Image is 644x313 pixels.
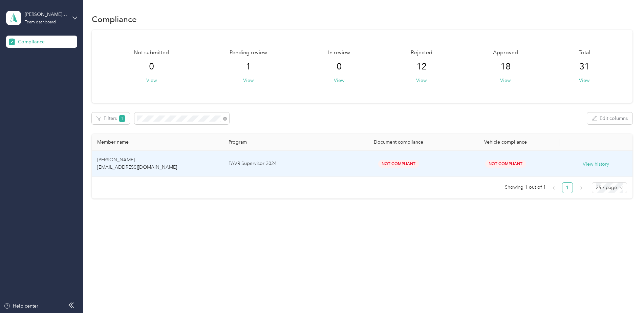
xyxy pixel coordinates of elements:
[583,161,609,168] button: View history
[119,115,125,122] span: 1
[552,186,556,190] span: left
[4,302,38,310] button: Help center
[243,77,254,84] button: View
[18,38,45,45] span: Compliance
[25,11,67,18] div: [PERSON_NAME] Distributing
[579,49,590,57] span: Total
[505,182,546,192] span: Showing 1 out of 1
[549,182,559,193] button: left
[223,151,345,177] td: FAVR Supervisor 2024
[97,157,177,170] span: [PERSON_NAME] [EMAIL_ADDRESS][DOMAIN_NAME]
[92,134,223,151] th: Member name
[149,61,154,72] span: 0
[416,61,427,72] span: 12
[416,77,427,84] button: View
[223,134,345,151] th: Program
[485,160,526,168] span: Not Compliant
[576,182,586,193] li: Next Page
[549,182,559,193] li: Previous Page
[576,182,586,193] button: right
[328,49,350,57] span: In review
[587,112,632,124] button: Edit columns
[411,49,432,57] span: Rejected
[92,112,130,124] button: Filters1
[500,77,511,84] button: View
[500,61,511,72] span: 18
[562,183,573,193] a: 1
[230,49,267,57] span: Pending review
[25,20,56,24] div: Team dashboard
[92,16,137,23] h1: Compliance
[579,186,583,190] span: right
[350,139,447,145] div: Document compliance
[596,183,623,193] span: 25 / page
[579,77,589,84] button: View
[579,61,589,72] span: 31
[337,61,342,72] span: 0
[457,139,554,145] div: Vehicle compliance
[606,275,644,313] iframe: Everlance-gr Chat Button Frame
[334,77,344,84] button: View
[378,160,419,168] span: Not Compliant
[146,77,157,84] button: View
[134,49,169,57] span: Not submitted
[246,61,251,72] span: 1
[493,49,518,57] span: Approved
[592,182,627,193] div: Page Size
